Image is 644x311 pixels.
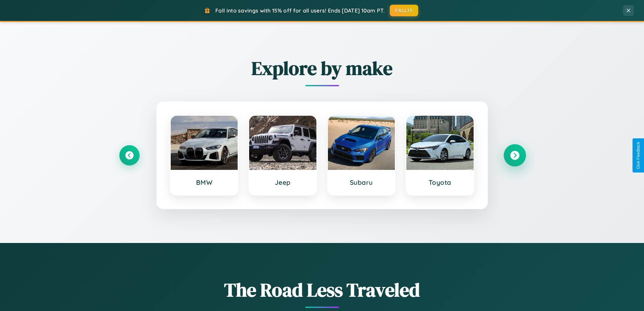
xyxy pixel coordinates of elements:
[215,7,385,14] span: Fall into savings with 15% off for all users! Ends [DATE] 10am PT.
[119,55,525,81] h2: Explore by make
[119,277,525,303] h1: The Road Less Traveled
[636,142,641,169] div: Give Feedback
[256,178,310,186] h3: Jeep
[177,178,231,186] h3: BMW
[413,178,467,186] h3: Toyota
[335,178,388,186] h3: Subaru
[390,5,418,16] button: FALL15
